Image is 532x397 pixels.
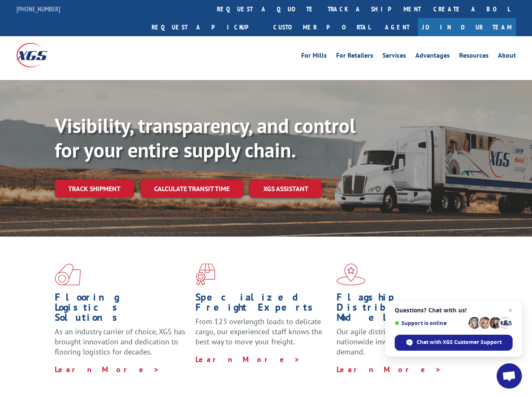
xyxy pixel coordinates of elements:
a: Learn More > [337,365,441,374]
b: Visibility, transparency, and control for your entire supply chain. [55,112,356,163]
a: Advantages [415,52,450,61]
span: Support is online [395,320,465,326]
span: Chat with XGS Customer Support [395,335,513,351]
span: As an industry carrier of choice, XGS has brought innovation and dedication to flooring logistics... [55,327,185,357]
a: For Retailers [336,52,373,61]
img: xgs-icon-focused-on-flooring-red [195,264,215,285]
a: Services [382,52,406,61]
a: Track shipment [55,180,134,197]
img: xgs-icon-total-supply-chain-intelligence-red [55,264,81,285]
span: Our agile distribution network gives you nationwide inventory management on demand. [337,327,468,357]
a: About [498,52,516,61]
a: Customer Portal [267,18,377,36]
h1: Flooring Logistics Solutions [55,292,189,327]
a: For Mills [301,52,327,61]
span: Questions? Chat with us! [395,307,513,314]
p: From 123 overlength loads to delicate cargo, our experienced staff knows the best way to move you... [195,317,330,354]
img: xgs-icon-flagship-distribution-model-red [337,264,366,285]
a: Request a pickup [145,18,267,36]
a: Agent [377,18,418,36]
a: [PHONE_NUMBER] [16,5,60,13]
span: Chat with XGS Customer Support [417,338,502,346]
h1: Specialized Freight Experts [195,292,330,317]
a: Learn More > [195,354,300,364]
a: XGS ASSISTANT [250,180,322,198]
a: Learn More > [55,365,160,374]
a: Join Our Team [418,18,516,36]
a: Resources [459,52,489,61]
a: Calculate transit time [141,180,243,198]
h1: Flagship Distribution Model [337,292,471,327]
a: Open chat [497,363,522,389]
